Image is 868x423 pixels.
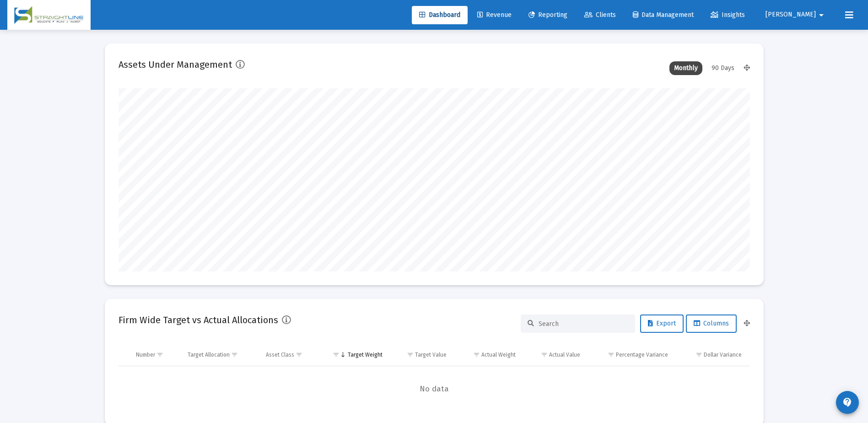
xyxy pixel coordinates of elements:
div: Target Value [415,351,447,358]
div: Target Weight [348,351,383,358]
div: Target Allocation [188,351,230,358]
div: Data grid [119,344,750,412]
span: Insights [711,11,745,19]
span: Export [648,320,676,327]
div: 90 Days [707,61,739,75]
a: Reporting [521,6,575,24]
span: Show filter options for column 'Percentage Variance' [608,351,615,358]
button: [PERSON_NAME] [755,5,838,24]
span: Show filter options for column 'Actual Weight' [473,351,480,358]
td: Column Actual Weight [453,344,522,366]
mat-icon: arrow_drop_down [816,6,827,24]
span: Show filter options for column 'Number' [156,351,163,358]
td: Column Target Value [389,344,453,366]
span: Data Management [633,11,694,19]
div: Actual Weight [481,351,516,358]
mat-icon: contact_support [842,397,853,408]
span: Reporting [528,11,567,19]
a: Data Management [625,6,701,24]
td: Column Target Allocation [181,344,259,366]
td: Column Target Weight [320,344,389,366]
div: Dollar Variance [704,351,742,358]
a: Revenue [470,6,519,24]
a: Clients [577,6,623,24]
div: Asset Class [266,351,294,358]
span: Clients [584,11,616,19]
span: [PERSON_NAME] [766,11,816,19]
span: Show filter options for column 'Target Value' [407,351,414,358]
img: Dashboard [14,6,84,24]
div: Monthly [669,61,702,75]
a: Insights [703,6,752,24]
td: Column Percentage Variance [587,344,674,366]
span: Columns [694,320,729,327]
div: Number [136,351,155,358]
a: Dashboard [412,6,468,24]
td: Column Number [129,344,182,366]
input: Search [539,320,628,328]
span: Show filter options for column 'Dollar Variance' [695,351,702,358]
span: Show filter options for column 'Target Allocation' [231,351,238,358]
span: Show filter options for column 'Actual Value' [541,351,548,358]
button: Export [640,315,684,333]
button: Columns [686,315,737,333]
span: Show filter options for column 'Target Weight' [333,351,340,358]
span: Show filter options for column 'Asset Class' [296,351,302,358]
td: Column Dollar Variance [674,344,749,366]
span: No data [119,384,750,394]
span: Dashboard [419,11,460,19]
h2: Assets Under Management [119,57,232,72]
div: Actual Value [549,351,580,358]
td: Column Actual Value [522,344,587,366]
td: Column Asset Class [259,344,320,366]
span: Revenue [477,11,512,19]
div: Percentage Variance [616,351,668,358]
h2: Firm Wide Target vs Actual Allocations [119,313,278,327]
